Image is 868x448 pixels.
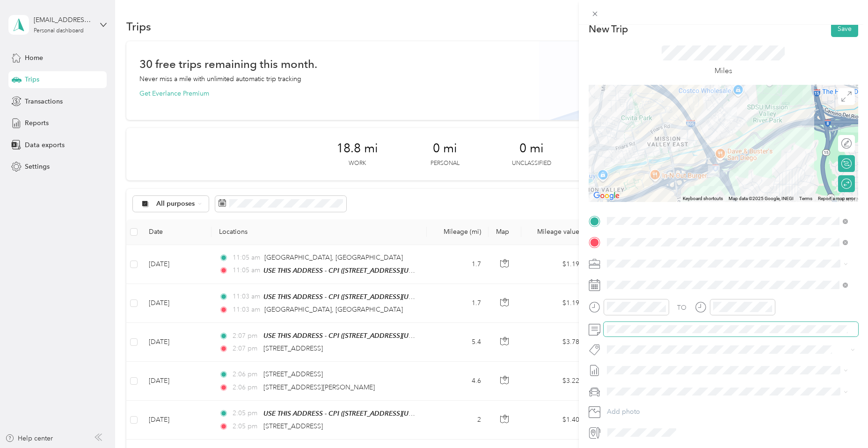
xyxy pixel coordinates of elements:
[799,196,812,201] a: Terms (opens in new tab)
[677,303,686,313] div: TO
[591,190,622,202] img: Google
[683,195,723,202] button: Keyboard shortcuts
[589,22,628,36] p: New Trip
[604,405,858,418] button: Add photo
[816,396,868,448] iframe: Everlance-gr Chat Button Frame
[831,21,858,37] button: Save
[715,65,732,77] p: Miles
[729,196,794,201] span: Map data ©2025 Google, INEGI
[818,196,855,201] a: Report a map error
[591,190,622,202] a: Open this area in Google Maps (opens a new window)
